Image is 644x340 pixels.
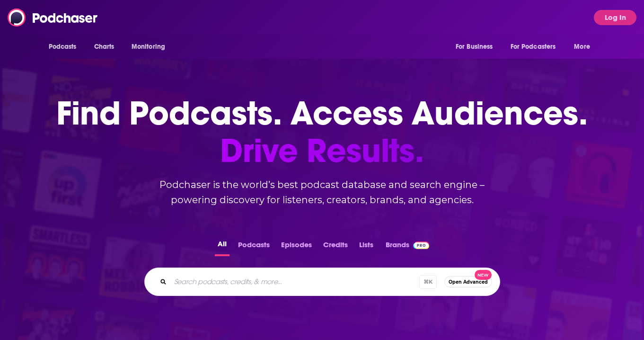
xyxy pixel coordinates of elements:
[133,177,512,207] h2: Podchaser is the world’s best podcast database and search engine – powering discovery for listene...
[215,238,229,256] button: All
[125,38,177,56] button: open menu
[42,38,89,56] button: open menu
[449,38,505,56] button: open menu
[235,238,273,256] button: Podcasts
[594,10,636,25] button: Log In
[320,238,351,256] button: Credits
[49,40,77,54] span: Podcasts
[94,40,115,54] span: Charts
[419,275,437,289] span: ⌘ K
[56,132,588,170] span: Drive Results.
[567,38,602,56] button: open menu
[56,95,588,170] h1: Find Podcasts. Access Audiences.
[475,270,492,280] span: New
[170,274,419,289] input: Search podcasts, credits, & more...
[413,242,430,249] img: Podchaser Pro
[356,238,376,256] button: Lists
[278,238,315,256] button: Episodes
[574,40,590,54] span: More
[132,40,165,54] span: Monitoring
[444,276,492,287] button: Open AdvancedNew
[8,9,98,27] img: Podchaser - Follow, Share and Rate Podcasts
[456,40,493,54] span: For Business
[386,238,430,256] a: BrandsPodchaser Pro
[511,40,556,54] span: For Podcasters
[88,38,120,56] a: Charts
[449,279,488,285] span: Open Advanced
[144,268,500,296] div: Search podcasts, credits, & more...
[504,38,570,56] button: open menu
